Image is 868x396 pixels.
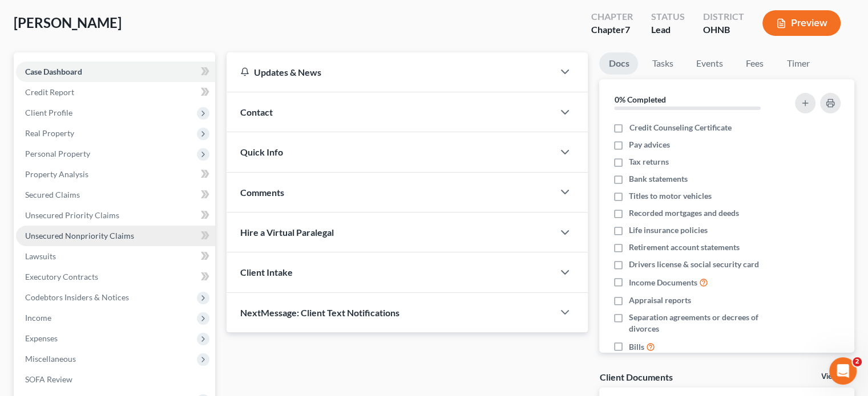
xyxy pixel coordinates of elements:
span: SOFA Review [25,374,72,384]
strong: 0% Completed [614,95,665,104]
a: Lawsuits [16,246,215,267]
div: Lead [651,23,685,36]
a: Credit Report [16,82,215,103]
span: Income Documents [629,277,697,288]
span: Client Intake [240,267,293,277]
a: Executory Contracts [16,267,215,287]
span: [PERSON_NAME] [14,14,122,31]
span: Codebtors Insiders & Notices [25,292,129,302]
span: Comments [240,187,284,198]
iframe: Intercom live chat [829,357,857,385]
div: Status [651,10,685,23]
span: Credit Counseling Certificate [629,122,731,133]
span: Quick Info [240,146,283,157]
span: Recorded mortgages and deeds [629,207,739,219]
a: View All [821,373,850,381]
a: Case Dashboard [16,62,215,82]
span: Separation agreements or decrees of divorces [629,312,781,334]
div: OHNB [703,23,744,36]
button: Preview [762,10,841,36]
span: Personal Property [25,149,90,158]
span: Client Profile [25,108,72,117]
span: Bank statements [629,173,688,185]
span: Executory Contracts [25,272,98,281]
span: Lawsuits [25,251,56,261]
a: Docs [599,52,638,75]
span: Property Analysis [25,169,88,179]
span: Credit Report [25,87,74,97]
span: Unsecured Priority Claims [25,210,119,220]
span: Case Dashboard [25,67,82,76]
div: Updates & News [240,66,540,78]
span: Miscellaneous [25,354,76,364]
span: Appraisal reports [629,295,691,306]
span: 7 [625,24,630,35]
div: Chapter [591,23,633,36]
a: Property Analysis [16,164,215,185]
div: Chapter [591,10,633,23]
a: Tasks [643,52,682,75]
div: District [703,10,744,23]
span: Drivers license & social security card [629,259,759,270]
span: Expenses [25,333,58,343]
span: Hire a Virtual Paralegal [240,227,334,238]
a: Unsecured Priority Claims [16,205,215,226]
span: Secured Claims [25,190,80,199]
a: SOFA Review [16,369,215,390]
a: Events [687,52,732,75]
span: Bills [629,341,644,353]
span: Tax returns [629,156,669,168]
div: Client Documents [599,371,672,383]
span: Unsecured Nonpriority Claims [25,231,134,240]
span: NextMessage: Client Text Notifications [240,307,399,318]
span: Life insurance policies [629,224,708,236]
span: Income [25,313,51,322]
a: Unsecured Nonpriority Claims [16,226,215,246]
a: Timer [777,52,818,75]
span: Contact [240,107,273,117]
span: Retirement account statements [629,242,740,253]
a: Fees [736,52,773,75]
span: Pay advices [629,139,670,150]
span: 2 [853,357,862,366]
a: Secured Claims [16,185,215,205]
span: Titles to motor vehicles [629,190,712,202]
span: Real Property [25,128,74,138]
